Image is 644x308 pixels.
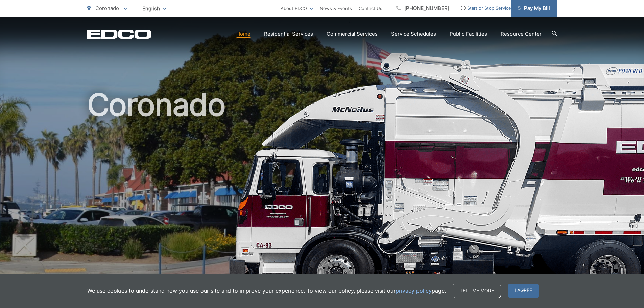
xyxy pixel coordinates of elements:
h1: Coronado [87,88,557,302]
a: Tell me more [453,284,501,298]
a: Service Schedules [391,30,436,38]
span: I agree [508,284,539,298]
a: Residential Services [264,30,313,38]
a: About EDCO [281,4,313,13]
a: EDCD logo. Return to the homepage. [87,29,151,39]
a: News & Events [320,4,352,13]
p: We use cookies to understand how you use our site and to improve your experience. To view our pol... [87,287,446,295]
span: English [137,3,171,15]
a: Resource Center [501,30,542,38]
span: Coronado [95,5,119,11]
a: privacy policy [396,287,432,295]
span: Pay My Bill [518,4,550,13]
a: Home [236,30,251,38]
a: Public Facilities [450,30,487,38]
a: Commercial Services [327,30,378,38]
a: Contact Us [359,4,382,13]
